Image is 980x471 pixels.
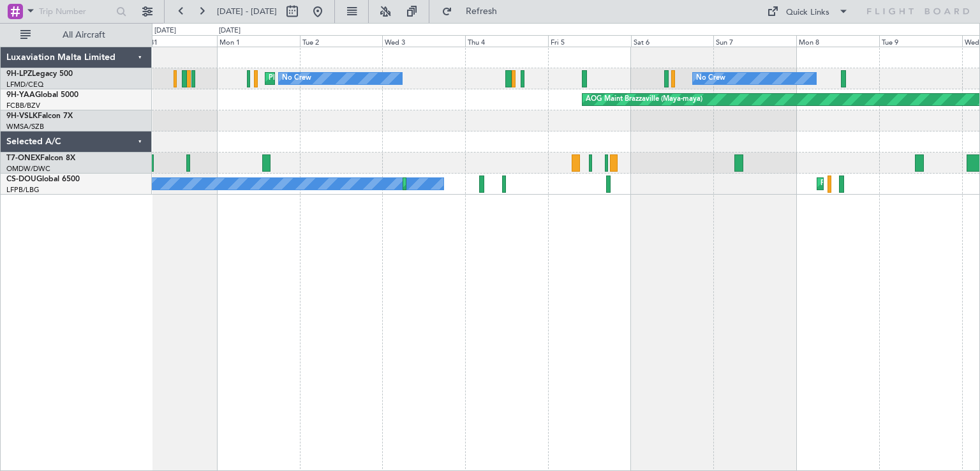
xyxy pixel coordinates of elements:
[713,35,796,47] div: Sun 7
[6,80,43,89] a: LFMD/CEQ
[154,26,176,36] div: [DATE]
[436,1,512,22] button: Refresh
[455,7,509,16] span: Refresh
[786,6,829,19] div: Quick Links
[6,70,73,78] a: 9H-LPZLegacy 500
[219,26,241,36] div: [DATE]
[6,122,44,131] a: WMSA/SZB
[6,176,36,183] span: CS-DOU
[6,101,40,110] a: FCBB/BZV
[217,35,300,47] div: Mon 1
[39,2,112,21] input: Trip Number
[6,176,80,183] a: CS-DOUGlobal 6500
[631,35,714,47] div: Sat 6
[6,164,50,174] a: OMDW/DWC
[6,91,35,99] span: 9H-YAA
[6,154,40,162] span: T7-ONEX
[282,69,311,88] div: No Crew
[696,69,725,88] div: No Crew
[548,35,631,47] div: Fri 5
[134,35,217,47] div: Sun 31
[586,90,702,109] div: AOG Maint Brazzaville (Maya-maya)
[761,1,855,22] button: Quick Links
[6,185,40,195] a: LFPB/LBG
[217,6,277,17] span: [DATE] - [DATE]
[6,112,73,120] a: 9H-VSLKFalcon 7X
[6,91,78,99] a: 9H-YAAGlobal 5000
[879,35,962,47] div: Tue 9
[382,35,465,47] div: Wed 3
[6,112,38,120] span: 9H-VSLK
[6,154,75,162] a: T7-ONEXFalcon 8X
[14,25,138,45] button: All Aircraft
[300,35,383,47] div: Tue 2
[269,69,411,88] div: Planned Maint Nice ([GEOGRAPHIC_DATA])
[33,31,135,40] span: All Aircraft
[796,35,879,47] div: Mon 8
[6,70,32,78] span: 9H-LPZ
[465,35,548,47] div: Thu 4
